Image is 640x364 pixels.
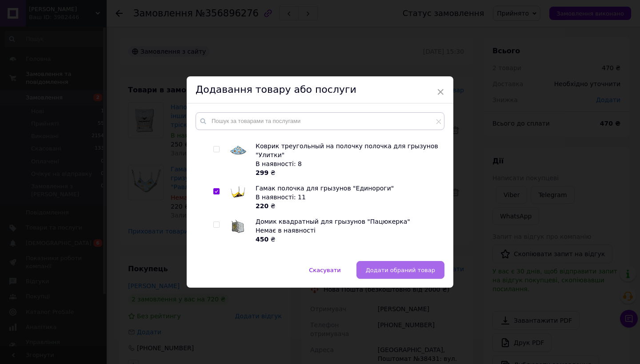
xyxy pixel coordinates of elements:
button: Додати обраний товар [356,261,444,279]
span: Savic Rody [PERSON_NAME] РОДИ ИГЛО домик для морских свинок и крыс голубой [256,251,420,267]
img: Коврик треугольный на полочку полочка для грызунов "Улитки" [229,142,247,159]
span: Скасувати [309,267,340,273]
span: Домик квадратный для грызунов "Пацюкерка" [256,218,410,225]
b: 299 [256,169,268,176]
input: Пошук за товарами та послугами [196,112,444,130]
div: Немає в наявності [256,226,440,235]
b: 450 [256,236,268,243]
div: ₴ [256,235,440,244]
div: В наявності: 8 [256,159,440,168]
div: В наявності: 11 [256,193,440,202]
div: ₴ [256,168,440,177]
button: Скасувати [300,261,350,279]
img: Гамак полочка для грызунов "Единороги" [229,184,247,202]
b: 220 [256,202,268,210]
span: × [436,84,444,99]
span: Гамак полочка для грызунов "Единороги" [256,185,394,192]
span: Додати обраний товар [366,267,435,273]
div: Додавання товару або послуги [187,76,453,103]
img: Домик квадратный для грызунов "Пацюкерка" [229,217,247,235]
div: ₴ [256,202,440,210]
span: Коврик треугольный на полочку полочка для грызунов "Улитки" [256,142,438,158]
